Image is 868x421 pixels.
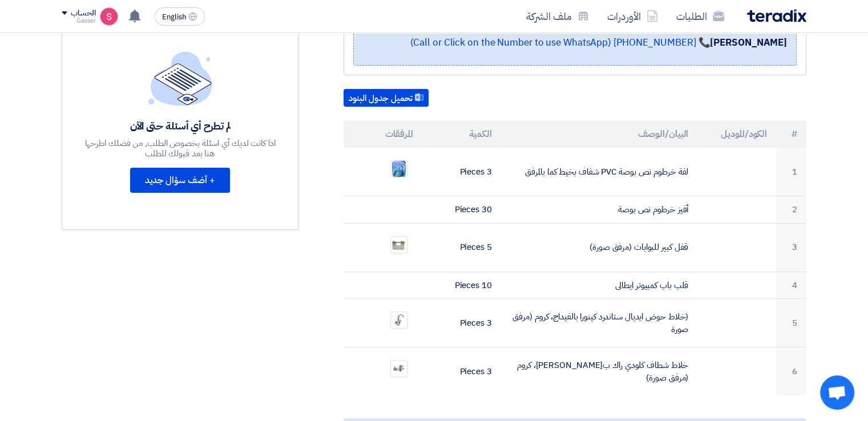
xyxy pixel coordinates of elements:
[391,312,407,328] img: gaa_1756130836031.jpg
[501,148,698,196] td: لفة خرطوم نص بوصة PVC شفاف بخيط كما بالمرفق
[501,196,698,224] td: أفيز خرطوم نص بوصة
[776,223,806,272] td: 3
[667,3,733,30] a: الطلبات
[776,347,806,396] td: 6
[517,3,598,30] a: ملف الشركة
[422,299,501,347] td: 3 Pieces
[776,272,806,299] td: 4
[130,168,230,193] button: + أضف سؤال جديد
[501,299,698,347] td: (خلاط حوض ايديال ستاندرد كينورا بالفيداج، كروم (مرفق صورة
[422,120,501,148] th: الكمية
[391,159,407,179] img: _1756130728356.jpg
[422,347,501,396] td: 3 Pieces
[776,148,806,196] td: 1
[71,9,95,18] div: الحساب
[697,120,776,148] th: الكود/الموديل
[83,119,277,132] div: لم تطرح أي أسئلة حتى الآن
[391,361,407,377] img: kludirakpolarisrinsermixerrak_1756130809580.jpg
[820,375,854,410] a: Open chat
[598,3,667,30] a: الأوردرات
[501,120,698,148] th: البيان/الوصف
[62,18,95,24] div: Gasser
[344,89,429,107] button: تحميل جدول البنود
[747,9,806,22] img: Teradix logo
[776,196,806,224] td: 2
[776,120,806,148] th: #
[83,138,277,159] div: اذا كانت لديك أي اسئلة بخصوص الطلب, من فضلك اطرحها هنا بعد قبولك للطلب
[501,347,698,396] td: خلاط شطاف كلودي راك ب[PERSON_NAME]، كروم (مرفق صورة)
[410,35,710,50] a: 📞 [PHONE_NUMBER] (Call or Click on the Number to use WhatsApp)
[422,223,501,272] td: 5 Pieces
[776,299,806,347] td: 5
[148,51,212,105] img: empty_state_list.svg
[344,120,422,148] th: المرفقات
[422,148,501,196] td: 3 Pieces
[155,7,205,26] button: English
[391,237,407,253] img: LOCK_1756130921621.png
[422,196,501,224] td: 30 Pieces
[710,35,787,50] strong: [PERSON_NAME]
[501,272,698,299] td: قلب باب كمبيوتر ايطالى
[422,272,501,299] td: 10 Pieces
[100,7,118,26] img: unnamed_1748516558010.png
[501,223,698,272] td: قفل كبير للبوابات (مرفق صورة)
[162,13,186,21] span: English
